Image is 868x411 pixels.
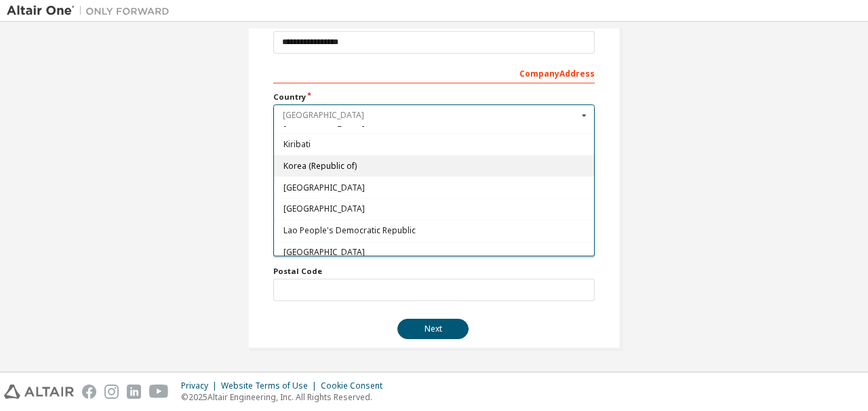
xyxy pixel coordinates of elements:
img: instagram.svg [104,385,119,399]
img: facebook.svg [82,385,96,399]
span: Kiribati [283,140,585,149]
span: [GEOGRAPHIC_DATA] [283,205,585,213]
span: [GEOGRAPHIC_DATA] [283,119,585,127]
div: Company Address [273,62,595,83]
span: [GEOGRAPHIC_DATA] [283,248,585,256]
button: Next [397,319,469,339]
img: Altair One [7,4,176,18]
span: Korea (Republic of) [283,162,585,170]
div: Privacy [181,380,221,391]
img: linkedin.svg [127,385,141,399]
img: youtube.svg [149,385,169,399]
div: Cookie Consent [321,380,391,391]
div: Website Terms of Use [221,380,321,391]
span: Lao People's Democratic Republic [283,227,585,235]
p: © 2025 Altair Engineering, Inc. All Rights Reserved. [181,391,391,403]
label: Country [273,92,595,102]
span: [GEOGRAPHIC_DATA] [283,183,585,191]
label: Postal Code [273,266,595,277]
img: altair_logo.svg [4,385,74,399]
